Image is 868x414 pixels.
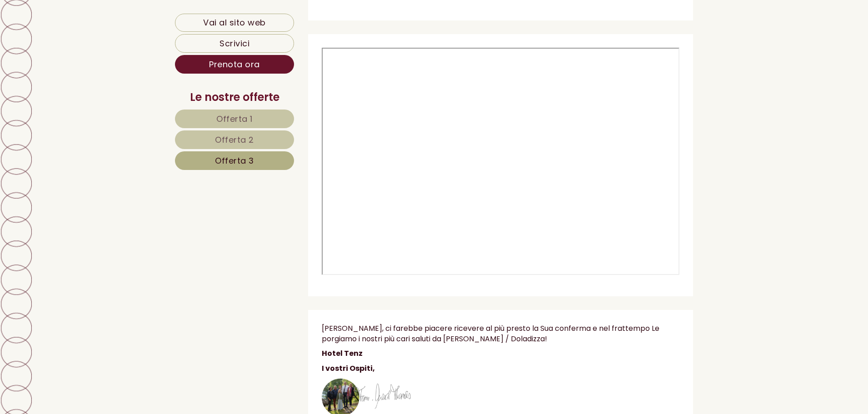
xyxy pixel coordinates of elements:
[215,155,254,166] span: Offerta 3
[175,90,294,105] div: Le nostre offerte
[161,7,197,22] div: lunedì
[322,348,363,359] strong: Hotel Tenz
[175,55,294,74] a: Prenota ora
[175,34,294,53] a: Scrivici
[14,46,150,52] small: 10:04
[322,363,375,374] strong: I vostri Ospiti,
[215,134,254,145] span: Offerta 2
[322,324,680,344] p: [PERSON_NAME], ci farebbe piacere ricevere al più presto la Sua conferma e nel frattempo Le porgi...
[310,237,359,255] button: Invia
[175,14,294,32] a: Vai al sito web
[14,28,150,35] div: Hotel Tenz
[216,113,253,125] span: Offerta 1
[7,26,154,54] div: Buon giorno, come possiamo aiutarla?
